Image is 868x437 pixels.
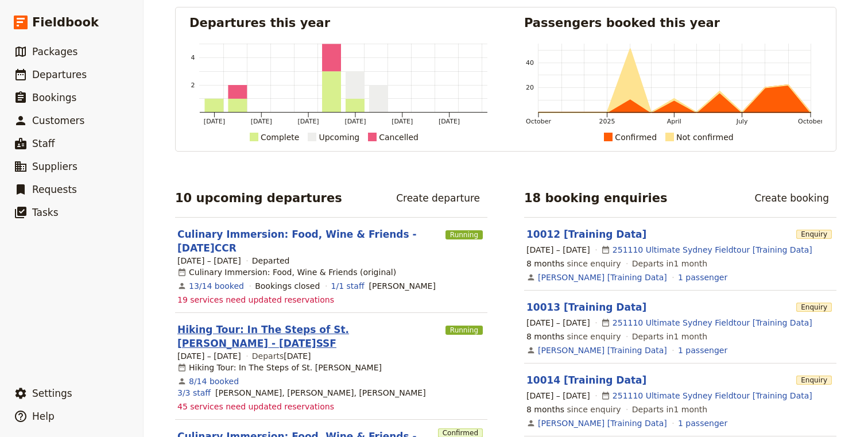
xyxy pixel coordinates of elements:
a: Culinary Immersion: Food, Wine & Friends - [DATE]CCR [177,227,441,255]
span: Running [445,230,483,239]
a: View the bookings for this departure [189,376,239,387]
a: Hiking Tour: In The Steps of St. [PERSON_NAME] - [DATE]SSF [177,323,441,350]
div: Culinary Immersion: Food, Wine & Friends (original) [177,266,396,278]
div: Cancelled [379,130,418,144]
tspan: 20 [526,84,534,91]
a: 3/3 staff [177,387,211,399]
tspan: 2025 [599,118,615,125]
span: Bookings [32,92,76,103]
tspan: [DATE] [344,118,366,125]
tspan: [DATE] [439,118,460,125]
span: Customers [32,115,84,126]
a: [PERSON_NAME] [Training Data] [538,345,667,356]
h2: 18 booking enquiries [524,190,668,207]
span: Suppliers [32,161,77,172]
span: since enquiry [526,404,621,415]
a: 10012 [Training Data] [526,229,646,240]
div: Departed [252,255,290,266]
tspan: [DATE] [251,118,272,125]
span: [DATE] [284,351,311,361]
span: [DATE] – [DATE] [526,244,590,256]
div: Not confirmed [676,130,734,144]
span: Departures [32,69,87,80]
a: 1/1 staff [331,280,365,292]
span: 8 months [526,259,564,268]
a: Create booking [747,188,836,208]
div: Complete [261,130,299,144]
tspan: October [526,118,551,125]
span: Requests [32,184,77,195]
div: Bookings closed [255,280,320,292]
span: Departs [252,350,311,362]
a: Create departure [389,188,487,208]
tspan: 4 [191,54,195,61]
span: [DATE] – [DATE] [526,390,590,401]
span: Tasks [32,207,59,218]
span: Departs in 1 month [632,258,707,269]
span: [DATE] – [DATE] [526,317,590,328]
span: [DATE] – [DATE] [177,350,241,362]
div: Confirmed [615,130,657,144]
span: Alessia Ghirardi, Karen Draayer, Marco Zambelli [215,387,426,399]
span: Enquiry [796,230,832,239]
tspan: April [667,118,681,125]
a: View the passengers for this booking [678,272,727,283]
span: 8 months [526,405,564,414]
span: Enquiry [796,303,832,312]
a: 251110 Ultimate Sydney Fieldtour [Training Data] [613,317,812,328]
tspan: [DATE] [298,118,319,125]
span: Packages [32,46,77,57]
a: View the passengers for this booking [678,345,727,356]
span: since enquiry [526,258,621,269]
h2: Passengers booked this year [524,14,822,32]
span: [DATE] – [DATE] [177,255,241,266]
span: Departs in 1 month [632,404,707,415]
tspan: 40 [526,59,534,67]
span: Running [445,326,483,335]
span: Staff [32,138,55,149]
span: Fieldbook [32,14,99,31]
span: Enquiry [796,376,832,385]
a: [PERSON_NAME] [Training Data] [538,417,667,429]
span: Help [32,411,55,422]
span: Departs in 1 month [632,331,707,342]
div: Hiking Tour: In The Steps of St. [PERSON_NAME] [177,362,382,373]
h2: 10 upcoming departures [175,190,342,207]
span: Susy Patrito [369,280,436,292]
span: Settings [32,388,72,399]
tspan: [DATE] [204,118,225,125]
span: since enquiry [526,331,621,342]
a: View the bookings for this departure [189,280,244,292]
div: Upcoming [319,130,359,144]
tspan: July [736,118,748,125]
a: View the passengers for this booking [678,417,727,429]
a: [PERSON_NAME] [Training Data] [538,272,667,283]
span: 19 services need updated reservations [177,294,334,305]
h2: Departures this year [189,14,487,32]
tspan: October [798,118,823,125]
a: 10014 [Training Data] [526,374,646,386]
tspan: [DATE] [392,118,413,125]
a: 10013 [Training Data] [526,301,646,313]
span: 8 months [526,332,564,341]
a: 251110 Ultimate Sydney Fieldtour [Training Data] [613,390,812,401]
tspan: 2 [191,82,195,89]
span: 45 services need updated reservations [177,401,334,412]
a: 251110 Ultimate Sydney Fieldtour [Training Data] [613,244,812,256]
